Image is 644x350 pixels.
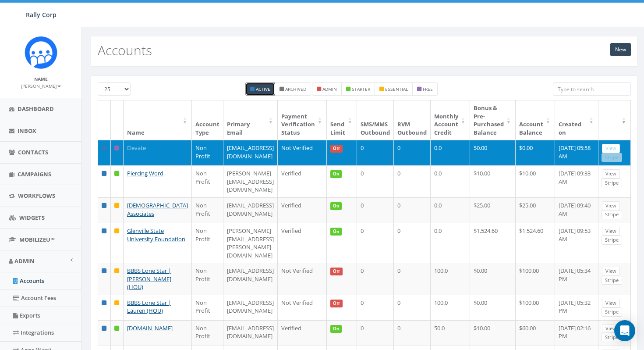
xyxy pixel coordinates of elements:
[223,165,278,197] td: [PERSON_NAME][EMAIL_ADDRESS][DOMAIN_NAME]
[357,223,394,263] td: 0
[470,100,516,140] th: Bonus &amp; Pre-Purchased Balance: activate to sort column ascending
[470,165,516,197] td: $10.00
[431,197,470,223] td: 0.0
[516,263,555,295] td: $100.00
[278,223,327,263] td: Verified
[192,295,223,320] td: Non Profit
[127,227,185,243] a: Glenville State University Foundation
[127,267,171,291] a: BBBS Lone Star | [PERSON_NAME] (HOU)
[25,36,57,69] img: Icon_1.png
[357,320,394,346] td: 0
[357,165,394,197] td: 0
[555,197,598,223] td: [DATE] 09:40 AM
[357,197,394,223] td: 0
[614,320,635,341] div: Open Intercom Messenger
[602,299,620,308] a: View
[223,100,278,140] th: Primary Email : activate to sort column ascending
[555,100,598,140] th: Created on: activate to sort column ascending
[127,201,188,218] a: [DEMOGRAPHIC_DATA] Associates
[602,201,620,211] a: View
[34,76,48,82] small: Name
[18,105,54,113] span: Dashboard
[192,165,223,197] td: Non Profit
[394,165,431,197] td: 0
[470,223,516,263] td: $1,524.60
[394,295,431,320] td: 0
[223,295,278,320] td: [EMAIL_ADDRESS][DOMAIN_NAME]
[330,228,342,236] span: On
[21,83,61,89] small: [PERSON_NAME]
[516,165,555,197] td: $10.00
[394,197,431,223] td: 0
[21,82,61,89] a: [PERSON_NAME]
[127,169,163,177] a: Piercing Word
[470,295,516,320] td: $0.00
[516,320,555,346] td: $60.00
[602,227,620,236] a: View
[330,325,342,333] span: On
[602,307,622,317] a: Stripe
[555,320,598,346] td: [DATE] 02:16 PM
[19,214,45,221] span: Widgets
[394,223,431,263] td: 0
[330,268,343,275] span: Off
[431,263,470,295] td: 100.0
[394,263,431,295] td: 0
[555,263,598,295] td: [DATE] 05:34 PM
[516,100,555,140] th: Account Balance: activate to sort column ascending
[516,197,555,223] td: $25.00
[555,223,598,263] td: [DATE] 09:53 AM
[18,127,36,135] span: Inbox
[330,145,343,153] span: Off
[26,11,57,19] span: Rally Corp
[278,100,327,140] th: Payment Verification Status : activate to sort column ascending
[192,100,223,140] th: Account Type
[278,165,327,197] td: Verified
[470,140,516,165] td: $0.00
[602,179,622,188] a: Stripe
[470,263,516,295] td: $0.00
[278,295,327,320] td: Not Verified
[555,140,598,165] td: [DATE] 05:58 AM
[431,100,470,140] th: Monthly Account Credit: activate to sort column ascending
[327,100,357,140] th: Send Limit: activate to sort column ascending
[223,223,278,263] td: [PERSON_NAME][EMAIL_ADDRESS][PERSON_NAME][DOMAIN_NAME]
[223,197,278,223] td: [EMAIL_ADDRESS][DOMAIN_NAME]
[19,236,55,243] span: MobilizeU™
[278,197,327,223] td: Verified
[14,257,35,265] span: Admin
[285,86,306,92] small: Archived
[127,299,171,315] a: BBBS Lone Star | Lauren (HOU)
[394,140,431,165] td: 0
[602,267,620,276] a: View
[357,100,394,140] th: SMS/MMS Outbound
[330,170,342,178] span: On
[256,86,270,92] small: Active
[278,140,327,165] td: Not Verified
[431,165,470,197] td: 0.0
[553,82,631,96] input: Type to search
[602,144,620,153] a: View
[192,140,223,165] td: Non Profit
[223,320,278,346] td: [EMAIL_ADDRESS][DOMAIN_NAME]
[352,86,370,92] small: starter
[431,320,470,346] td: 50.0
[602,210,622,219] a: Stripe
[431,295,470,320] td: 100.0
[357,263,394,295] td: 0
[18,148,48,156] span: Contacts
[124,100,192,140] th: Name: activate to sort column ascending
[223,140,278,165] td: [EMAIL_ADDRESS][DOMAIN_NAME]
[602,324,620,333] a: View
[330,202,342,210] span: On
[602,169,620,179] a: View
[431,140,470,165] td: 0.0
[555,165,598,197] td: [DATE] 09:33 AM
[431,223,470,263] td: 0.0
[322,86,337,92] small: admin
[357,295,394,320] td: 0
[423,86,433,92] small: free
[516,295,555,320] td: $100.00
[516,223,555,263] td: $1,524.60
[18,192,55,200] span: Workflows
